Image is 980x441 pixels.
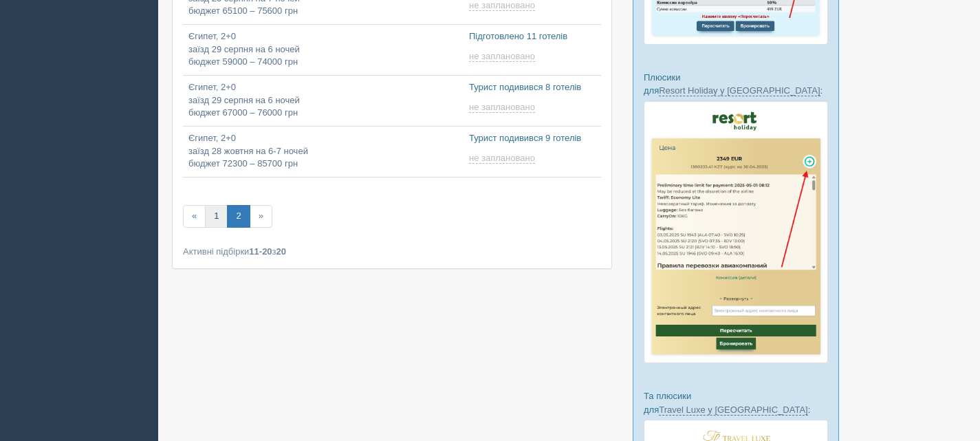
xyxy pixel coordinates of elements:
a: Єгипет, 2+0заїзд 29 серпня на 6 ночейбюджет 67000 – 76000 грн [183,76,464,126]
a: Resort Holiday у [GEOGRAPHIC_DATA] [659,85,820,96]
a: Єгипет, 2+0заїзд 29 серпня на 6 ночейбюджет 59000 – 74000 грн [183,25,464,75]
span: » [250,205,272,228]
a: 2 [227,205,250,228]
div: Активні підбірки з [183,245,601,258]
a: не заплановано [469,51,538,62]
a: « [183,205,206,228]
a: 1 [205,205,228,228]
p: Єгипет, 2+0 заїзд 29 серпня на 6 ночей бюджет 59000 – 74000 грн [188,30,458,69]
span: не заплановано [469,51,535,62]
b: 11-20 [249,246,272,257]
a: не заплановано [469,153,538,164]
p: Та плюсики для : [644,389,828,416]
p: Підготовлено 11 готелів [469,30,596,43]
p: Турист подивився 9 готелів [469,132,596,145]
p: Єгипет, 2+0 заїзд 28 жовтня на 6-7 ночей бюджет 72300 – 85700 грн [188,132,458,171]
p: Плюсики для : [644,71,828,97]
a: Travel Luxe у [GEOGRAPHIC_DATA] [659,405,807,416]
a: не заплановано [469,102,538,113]
img: resort-holiday-%D0%BF%D1%96%D0%B4%D0%B1%D1%96%D1%80%D0%BA%D0%B0-%D1%81%D1%80%D0%BC-%D0%B4%D0%BB%D... [644,101,828,364]
p: Єгипет, 2+0 заїзд 29 серпня на 6 ночей бюджет 67000 – 76000 грн [188,81,458,120]
b: 20 [276,246,286,257]
a: Єгипет, 2+0заїзд 28 жовтня на 6-7 ночейбюджет 72300 – 85700 грн [183,127,464,177]
span: не заплановано [469,102,535,113]
p: Турист подивився 8 готелів [469,81,596,94]
span: не заплановано [469,153,535,164]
